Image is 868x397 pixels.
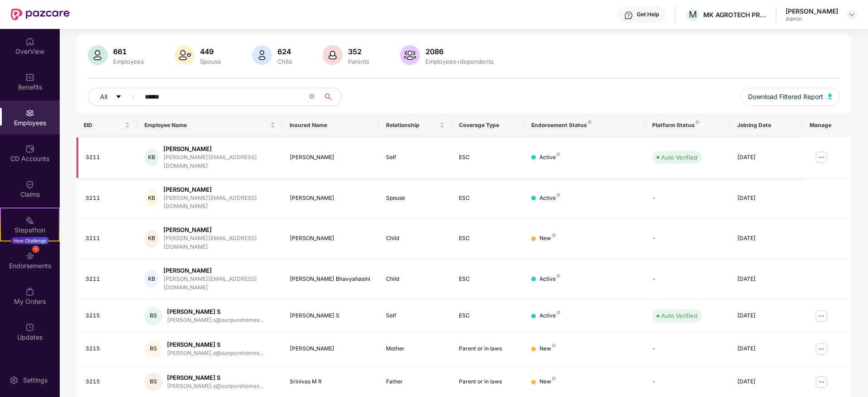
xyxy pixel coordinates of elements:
div: Child [276,58,294,65]
div: Parent or in laws [459,378,517,386]
div: [PERSON_NAME][EMAIL_ADDRESS][DOMAIN_NAME] [163,153,275,170]
div: Admin [786,15,838,23]
div: 2086 [424,47,496,56]
span: caret-down [115,94,122,101]
div: Auto Verified [661,311,697,320]
div: Auto Verified [661,153,697,162]
div: KB [144,148,159,166]
img: svg+xml;base64,PHN2ZyBpZD0iRW5kb3JzZW1lbnRzIiB4bWxucz0iaHR0cDovL3d3dy53My5vcmcvMjAwMC9zdmciIHdpZH... [25,251,34,260]
div: KB [144,270,159,288]
div: BS [144,340,162,358]
td: - [645,218,730,259]
div: New [539,345,556,353]
div: Srinivas M R [290,378,372,386]
img: svg+xml;base64,PHN2ZyBpZD0iSGVscC0zMngzMiIgeG1sbnM9Imh0dHA6Ly93d3cudzMub3JnLzIwMDAvc3ZnIiB3aWR0aD... [624,11,633,20]
td: - [645,178,730,219]
div: 449 [198,47,223,56]
img: manageButton [814,375,829,389]
img: svg+xml;base64,PHN2ZyBpZD0iU2V0dGluZy0yMHgyMCIgeG1sbnM9Imh0dHA6Ly93d3cudzMub3JnLzIwMDAvc3ZnIiB3aW... [10,376,19,385]
div: [PERSON_NAME] Bhavyahasini [290,275,372,284]
img: svg+xml;base64,PHN2ZyBpZD0iQ0RfQWNjb3VudHMiIGRhdGEtbmFtZT0iQ0QgQWNjb3VudHMiIHhtbG5zPSJodHRwOi8vd3... [25,144,34,153]
div: Child [386,275,444,284]
div: New Challenge [11,237,49,244]
div: Mother [386,345,444,353]
div: ESC [459,275,517,284]
img: svg+xml;base64,PHN2ZyB4bWxucz0iaHR0cDovL3d3dy53My5vcmcvMjAwMC9zdmciIHdpZHRoPSI4IiBoZWlnaHQ9IjgiIH... [557,311,560,314]
div: [PERSON_NAME].s@sunpurehomes... [167,316,263,325]
img: svg+xml;base64,PHN2ZyBpZD0iSG9tZSIgeG1sbnM9Imh0dHA6Ly93d3cudzMub3JnLzIwMDAvc3ZnIiB3aWR0aD0iMjAiIG... [25,37,34,46]
div: BS [144,373,162,391]
span: All [100,92,107,102]
div: [PERSON_NAME] S [167,307,263,316]
div: 661 [111,47,146,56]
span: Relationship [386,122,437,129]
div: [DATE] [737,234,795,243]
div: [PERSON_NAME] [163,226,275,234]
div: Child [386,234,444,243]
div: Active [539,153,560,162]
div: [DATE] [737,275,795,284]
div: Endorsement Status [531,122,638,129]
div: ESC [459,153,517,162]
div: Parent or in laws [459,345,517,353]
th: Insured Name [282,113,379,137]
span: Employee Name [144,122,268,129]
div: 3211 [86,234,130,243]
div: KB [144,189,159,207]
div: 352 [346,47,371,56]
button: search [319,88,342,106]
img: manageButton [814,150,829,165]
img: manageButton [814,342,829,356]
div: [DATE] [737,194,795,203]
img: svg+xml;base64,PHN2ZyBpZD0iQmVuZWZpdHMiIHhtbG5zPSJodHRwOi8vd3d3LnczLm9yZy8yMDAwL3N2ZyIgd2lkdGg9Ij... [25,73,34,82]
div: [PERSON_NAME] [290,345,372,353]
div: Self [386,153,444,162]
span: close-circle [309,93,315,101]
div: 3211 [86,275,130,284]
td: - [645,259,730,300]
div: MK AGROTECH PRIVATE LIMITED [703,10,767,19]
div: 3215 [86,312,130,320]
img: svg+xml;base64,PHN2ZyBpZD0iRW1wbG95ZWVzIiB4bWxucz0iaHR0cDovL3d3dy53My5vcmcvMjAwMC9zdmciIHdpZHRoPS... [25,109,34,118]
th: Coverage Type [452,113,524,137]
div: 3211 [86,153,130,162]
img: svg+xml;base64,PHN2ZyB4bWxucz0iaHR0cDovL3d3dy53My5vcmcvMjAwMC9zdmciIHdpZHRoPSI4IiBoZWlnaHQ9IjgiIH... [552,233,556,237]
button: Allcaret-down [88,88,143,106]
img: svg+xml;base64,PHN2ZyB4bWxucz0iaHR0cDovL3d3dy53My5vcmcvMjAwMC9zdmciIHdpZHRoPSI4IiBoZWlnaHQ9IjgiIH... [557,152,560,156]
div: Active [539,194,560,203]
img: svg+xml;base64,PHN2ZyB4bWxucz0iaHR0cDovL3d3dy53My5vcmcvMjAwMC9zdmciIHhtbG5zOnhsaW5rPSJodHRwOi8vd3... [175,45,195,65]
img: svg+xml;base64,PHN2ZyB4bWxucz0iaHR0cDovL3d3dy53My5vcmcvMjAwMC9zdmciIHhtbG5zOnhsaW5rPSJodHRwOi8vd3... [88,45,108,65]
div: Platform Status [652,122,722,129]
div: ESC [459,194,517,203]
div: [DATE] [737,153,795,162]
div: [DATE] [737,378,795,386]
div: [PERSON_NAME] [290,234,372,243]
img: svg+xml;base64,PHN2ZyB4bWxucz0iaHR0cDovL3d3dy53My5vcmcvMjAwMC9zdmciIHhtbG5zOnhsaW5rPSJodHRwOi8vd3... [400,45,420,65]
img: svg+xml;base64,PHN2ZyB4bWxucz0iaHR0cDovL3d3dy53My5vcmcvMjAwMC9zdmciIHdpZHRoPSI4IiBoZWlnaHQ9IjgiIH... [588,120,591,124]
span: M [689,9,697,20]
div: [PERSON_NAME][EMAIL_ADDRESS][DOMAIN_NAME] [163,194,275,211]
div: [PERSON_NAME].s@sunpurehomes... [167,382,263,391]
div: [PERSON_NAME] [290,194,372,203]
div: Settings [20,376,50,385]
div: 3215 [86,345,130,353]
span: Download Filtered Report [748,92,823,102]
span: EID [84,122,123,129]
td: - [645,333,730,366]
div: ESC [459,234,517,243]
div: [DATE] [737,345,795,353]
div: [PERSON_NAME][EMAIL_ADDRESS][DOMAIN_NAME] [163,234,275,251]
img: svg+xml;base64,PHN2ZyB4bWxucz0iaHR0cDovL3d3dy53My5vcmcvMjAwMC9zdmciIHdpZHRoPSI4IiBoZWlnaHQ9IjgiIH... [557,193,560,197]
div: Active [539,312,560,320]
th: Manage [802,113,851,137]
div: [PERSON_NAME] [163,185,275,194]
img: svg+xml;base64,PHN2ZyB4bWxucz0iaHR0cDovL3d3dy53My5vcmcvMjAwMC9zdmciIHdpZHRoPSI4IiBoZWlnaHQ9IjgiIH... [552,377,556,380]
div: [PERSON_NAME] [163,266,275,275]
span: close-circle [309,94,315,99]
div: [PERSON_NAME] S [290,312,372,320]
div: 3215 [86,378,130,386]
div: ESC [459,312,517,320]
button: Download Filtered Report [741,88,839,106]
div: 3211 [86,194,130,203]
div: [PERSON_NAME] [290,153,372,162]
